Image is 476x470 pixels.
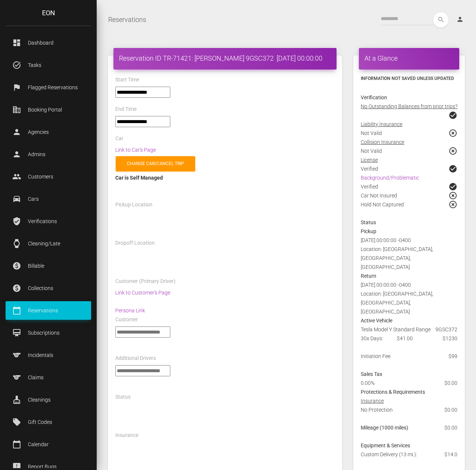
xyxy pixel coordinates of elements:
label: Start Time [115,76,139,84]
div: Car is Self Managed [115,173,335,182]
p: Subscriptions [11,327,86,338]
a: task_alt Tasks [6,56,91,74]
label: Customer [115,316,138,323]
label: Dropoff Location [115,239,155,247]
p: Tasks [11,59,86,71]
a: watch Cleaning/Late [6,234,91,253]
label: Status [115,393,131,401]
span: [DATE] 00:00:00 -0400 Location: [GEOGRAPHIC_DATA], [GEOGRAPHIC_DATA], [GEOGRAPHIC_DATA] [361,237,433,270]
p: Flagged Reservations [11,82,86,93]
u: License [361,157,378,163]
h6: Information not saved unless updated [361,75,457,82]
span: $14.0 [444,450,457,459]
span: [DATE] 00:00:00 -0400 Location: [GEOGRAPHIC_DATA], [GEOGRAPHIC_DATA], [GEOGRAPHIC_DATA] [361,282,433,315]
span: check_circle [448,111,457,120]
p: Agencies [11,126,86,138]
p: Customers [11,171,86,182]
p: Dashboard [11,37,86,48]
p: Admins [11,149,86,160]
span: 9GSC372 [435,325,457,334]
div: Tesla Model Y Standard Range [355,325,463,334]
a: cleaning_services Cleanings [6,390,91,409]
div: 0.00% [355,379,427,387]
span: highlight_off [448,191,457,200]
a: person Agencies [6,123,91,141]
a: sports Incidentals [6,346,91,364]
a: calendar_today Calendar [6,435,91,454]
label: Customer (Primary Driver) [115,278,176,285]
h4: At a Glance [364,54,454,63]
a: verified_user Verifications [6,212,91,231]
div: Verified [355,164,463,173]
i: person [456,16,464,23]
p: Claims [11,372,86,383]
a: dashboard Dashboard [6,33,91,52]
a: flag Flagged Reservations [6,78,91,97]
p: Gift Codes [11,416,86,428]
a: card_membership Subscriptions [6,323,91,342]
p: Cars [11,193,86,205]
p: Reservations [11,305,86,316]
span: $1230 [443,334,457,343]
span: $99 [448,352,457,361]
label: Car [115,135,123,142]
div: Not Valid [355,147,463,155]
a: Link to Car's Page [115,147,156,153]
a: local_offer Gift Codes [6,413,91,431]
a: people Customers [6,167,91,186]
span: check_circle [448,182,457,191]
p: Cleaning/Late [11,238,86,249]
div: 30x Days: [355,334,391,343]
strong: Equipment & Services [361,442,410,448]
p: Verifications [11,216,86,227]
label: Additional Drivers [115,355,156,362]
strong: Verification [361,94,387,100]
p: Billable [11,260,86,271]
div: Verified [355,182,463,191]
a: person Admins [6,145,91,164]
a: person [451,12,470,27]
label: Insurance [115,432,138,439]
div: Car Not Insured [355,191,463,200]
a: Reservations [108,10,146,29]
p: Booking Portal [11,104,86,115]
p: Collections [11,283,86,294]
div: No Protection [355,405,463,423]
span: $0.00 [444,405,457,414]
u: Liability Insurance [361,121,402,127]
strong: Sales Tax [361,371,382,377]
span: check_circle [448,164,457,173]
u: Collision Insurance [361,139,404,145]
a: calendar_today Reservations [6,301,91,320]
div: Not Valid [355,129,463,138]
a: paid Collections [6,279,91,297]
u: Insurance [361,398,384,404]
span: highlight_off [448,200,457,209]
a: Background/Problematic [361,175,419,181]
h4: Reservation ID TR-71421: [PERSON_NAME] 9GSC372 [DATE] 00:00:00 [119,54,331,63]
button: search [433,12,448,28]
span: highlight_off [448,147,457,155]
div: Initiation Fee [355,352,427,361]
strong: Mileage (1000 miles) [361,425,408,431]
label: End Time [115,106,136,113]
strong: Protections & Requirements [361,389,425,395]
a: corporate_fare Booking Portal [6,100,91,119]
span: $0.00 [444,379,457,387]
p: Calendar [11,439,86,450]
span: $0.00 [444,423,457,432]
u: No Outstanding Balances from prior trips? [361,103,457,109]
a: Link to Customer's Page [115,290,170,296]
a: Persona Link [115,308,145,313]
p: Incidentals [11,350,86,361]
span: Custom Delivery (13 mi.): [361,451,417,457]
div: Hold Not Captured [355,200,463,218]
div: $41.00 [391,334,427,343]
strong: Pickup [361,228,376,234]
p: Cleanings [11,394,86,405]
strong: Active Vehicle [361,318,392,323]
a: sports Claims [6,368,91,387]
span: highlight_off [448,129,457,138]
strong: Return [361,273,376,279]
